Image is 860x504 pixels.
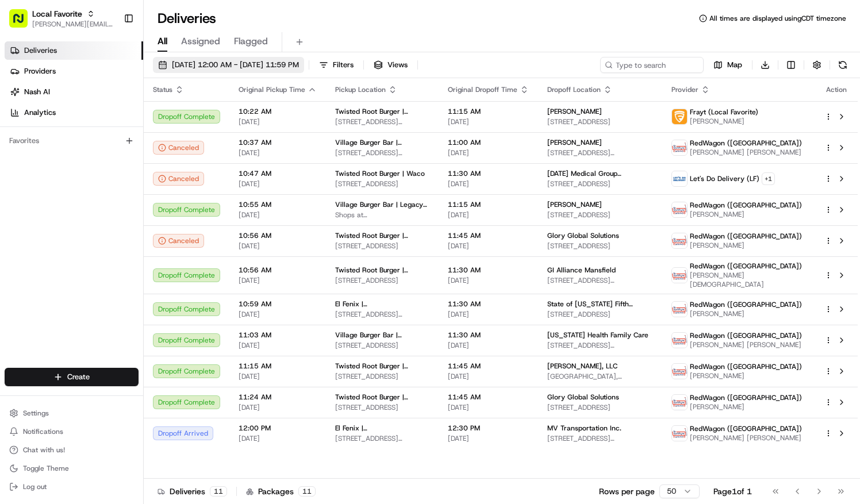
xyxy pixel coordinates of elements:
[23,409,49,418] span: Settings
[172,60,299,70] span: [DATE] 12:00 AM - [DATE] 11:59 PM
[239,276,317,285] span: [DATE]
[713,486,752,497] div: Page 1 of 1
[335,372,429,381] span: [STREET_ADDRESS]
[690,393,802,402] span: RedWagon ([GEOGRAPHIC_DATA])
[448,169,529,178] span: 11:30 AM
[448,241,529,251] span: [DATE]
[547,169,653,178] span: [DATE] Medical Group Providence Lung Clinic
[11,167,30,185] img: Dianne Alexi Soriano
[690,362,802,371] span: RedWagon ([GEOGRAPHIC_DATA])
[672,268,687,283] img: time_to_eat_nevada_logo
[448,107,529,116] span: 11:15 AM
[5,103,143,122] a: Analytics
[7,221,93,241] a: 📗Knowledge Base
[246,486,316,497] div: Packages
[672,171,687,186] img: lets_do_delivery_logo.png
[448,341,529,350] span: [DATE]
[448,330,529,340] span: 11:30 AM
[181,34,220,48] span: Assigned
[178,147,209,160] button: See all
[5,479,139,495] button: Log out
[5,460,139,476] button: Toggle Theme
[672,233,687,248] img: time_to_eat_nevada_logo
[24,87,50,97] span: Nash AI
[335,148,429,157] span: [STREET_ADDRESS][PERSON_NAME]
[239,424,317,433] span: 12:00 PM
[335,85,386,94] span: Pickup Location
[32,8,82,20] button: Local Favorite
[24,66,56,76] span: Providers
[153,85,172,94] span: Status
[547,403,653,412] span: [STREET_ADDRESS]
[335,107,429,116] span: Twisted Root Burger | [GEOGRAPHIC_DATA]
[335,210,429,220] span: Shops at [GEOGRAPHIC_DATA], [STREET_ADDRESS]
[335,276,429,285] span: [STREET_ADDRESS]
[5,424,139,440] button: Notifications
[234,34,268,48] span: Flagged
[690,241,802,250] span: [PERSON_NAME]
[153,234,204,248] button: Canceled
[547,210,653,220] span: [STREET_ADDRESS]
[239,266,317,275] span: 10:56 AM
[239,361,317,371] span: 11:15 AM
[335,266,429,275] span: Twisted Root Burger | [GEOGRAPHIC_DATA]
[690,340,802,349] span: [PERSON_NAME] [PERSON_NAME]
[672,426,687,441] img: time_to_eat_nevada_logo
[335,393,429,402] span: Twisted Root Burger | Carrollton
[153,57,304,73] button: [DATE] 12:00 AM - [DATE] 11:59 PM
[448,210,529,220] span: [DATE]
[239,299,317,309] span: 10:59 AM
[547,434,653,443] span: [STREET_ADDRESS][PERSON_NAME]
[93,221,189,241] a: 💻API Documentation
[153,141,204,155] button: Canceled
[5,368,139,386] button: Create
[690,271,806,289] span: [PERSON_NAME][DEMOGRAPHIC_DATA]
[239,310,317,319] span: [DATE]
[547,107,602,116] span: [PERSON_NAME]
[547,372,653,381] span: [GEOGRAPHIC_DATA], [STREET_ADDRESS][DATE][PERSON_NAME]
[690,433,802,443] span: [PERSON_NAME] [PERSON_NAME]
[32,20,114,29] button: [PERSON_NAME][EMAIL_ADDRESS][PERSON_NAME][DOMAIN_NAME]
[23,178,32,187] img: 1736555255976-a54dd68f-1ca7-489b-9aae-adbdc363a1c4
[5,132,139,150] div: Favorites
[335,179,429,188] span: [STREET_ADDRESS]
[161,178,185,187] span: [DATE]
[335,117,429,126] span: [STREET_ADDRESS][PERSON_NAME]
[690,300,802,309] span: RedWagon ([GEOGRAPHIC_DATA])
[690,371,802,380] span: [PERSON_NAME]
[690,117,758,126] span: [PERSON_NAME]
[547,148,653,157] span: [STREET_ADDRESS][PERSON_NAME]
[547,117,653,126] span: [STREET_ADDRESS]
[335,169,425,178] span: Twisted Root Burger | Waco
[599,486,655,497] p: Rows per page
[335,310,429,319] span: [STREET_ADDRESS][PERSON_NAME]
[547,138,602,147] span: [PERSON_NAME]
[23,482,47,491] span: Log out
[727,60,742,70] span: Map
[672,109,687,124] img: frayt-logo.jpeg
[690,148,802,157] span: [PERSON_NAME] [PERSON_NAME]
[153,172,204,186] button: Canceled
[314,57,359,73] button: Filters
[547,330,648,340] span: [US_STATE] Health Family Care
[11,45,209,64] p: Welcome 👋
[158,34,167,48] span: All
[210,486,227,497] div: 11
[158,9,216,28] h1: Deliveries
[5,442,139,458] button: Chat with us!
[547,299,653,309] span: State of [US_STATE] Fifth District Court of Appeals
[52,121,158,130] div: We're available if you need us!
[547,241,653,251] span: [STREET_ADDRESS]
[709,14,846,23] span: All times are displayed using CDT timezone
[672,202,687,217] img: time_to_eat_nevada_logo
[335,241,429,251] span: [STREET_ADDRESS]
[672,140,687,155] img: time_to_eat_nevada_logo
[448,85,517,94] span: Original Dropoff Time
[335,138,429,147] span: Village Burger Bar | [GEOGRAPHIC_DATA]
[158,486,227,497] div: Deliveries
[690,174,759,183] span: Let's Do Delivery (LF)
[23,464,69,473] span: Toggle Theme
